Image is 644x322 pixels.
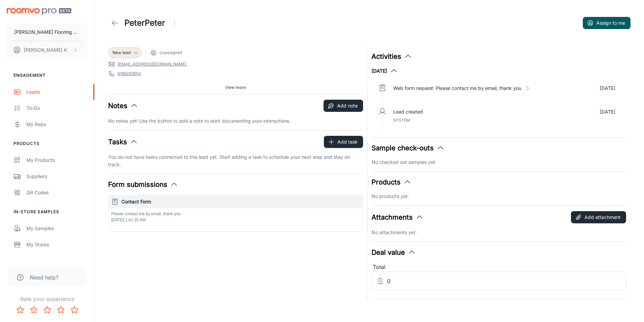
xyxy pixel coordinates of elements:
span: Unassigned [160,50,182,56]
button: Add task [324,136,363,148]
input: Estimated deal value [387,272,626,291]
button: Deal value [372,247,416,257]
button: Contact FormPlease contact me by email, thank you[DATE] 1:41:35 AM [109,195,363,226]
a: [EMAIL_ADDRESS][DOMAIN_NAME] [118,61,186,67]
p: You do not have tasks connected to this lead yet. Start adding a task to schedule your next step ... [108,153,363,168]
div: My Reps [26,121,88,128]
div: QR Codes [26,189,88,196]
p: [PERSON_NAME] Flooring Center Inc [14,28,80,36]
button: [PERSON_NAME] K [7,41,88,59]
div: My Samples [26,225,88,232]
span: [DATE] 1:41:35 AM [111,218,146,222]
a: 6188293954 [118,71,141,77]
span: System [393,118,410,123]
span: View more [225,84,246,91]
button: Assign to me [583,17,630,29]
p: No notes yet! Use the button to add a note to start documenting your interactions. [108,117,363,125]
div: New lead [108,47,142,58]
h6: Contact Form [121,198,360,205]
div: My Stores [26,241,88,248]
button: [DATE] [372,67,398,75]
button: Rate 2 star [27,303,41,317]
button: Rate 3 star [41,303,54,317]
h1: PeterPeter [124,17,165,29]
p: No products yet. [372,193,626,200]
p: Web form request: Please contact me by email, thank you [393,84,521,92]
p: [DATE] [600,84,615,92]
button: [PERSON_NAME] Flooring Center Inc [7,23,88,41]
button: Add note [324,100,363,112]
button: Products [372,177,411,187]
button: Rate 4 star [54,303,68,317]
button: Open menu [168,16,181,30]
img: Roomvo PRO Beta [7,8,71,15]
button: Attachments [372,212,424,222]
p: Lead created [393,108,423,116]
div: To-do [26,104,88,112]
div: Leads [26,88,88,96]
div: Suppliers [26,173,88,180]
p: [PERSON_NAME] K [24,46,67,54]
button: Activities [372,51,412,61]
span: New lead [113,50,130,56]
span: Need help? [30,273,58,281]
button: Form submissions [108,179,178,190]
p: [DATE] [600,108,615,116]
div: Total [372,263,626,272]
button: Add attachment [571,211,626,223]
div: My Products [26,156,88,164]
button: Tasks [108,137,138,147]
p: No checked out samples yet. [372,158,626,166]
button: Notes [108,101,138,111]
p: Please contact me by email, thank you [111,211,360,217]
button: Rate 1 star [14,303,27,317]
button: View more [222,82,248,93]
button: Rate 5 star [68,303,81,317]
button: Sample check-outs [372,143,445,153]
p: No attachments yet. [372,229,626,236]
p: Rate your experience [5,295,89,303]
